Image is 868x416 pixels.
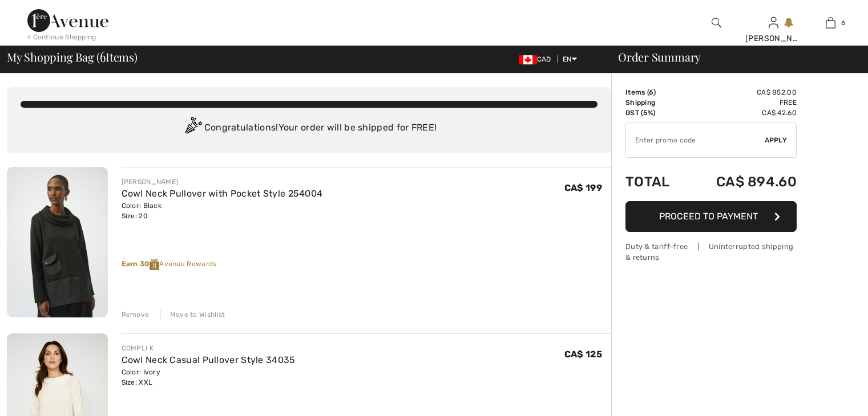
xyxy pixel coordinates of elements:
div: [PERSON_NAME] [745,32,801,44]
td: Items ( ) [625,87,686,97]
div: Color: Black Size: 20 [122,201,323,221]
div: Remove [122,309,150,320]
td: CA$ 852.00 [686,87,797,97]
input: Promo code [626,123,765,157]
button: Proceed to Payment [625,201,797,232]
div: Move to Wishlist [160,309,225,320]
td: CA$ 42.60 [686,108,797,118]
div: Duty & tariff-free | Uninterrupted shipping & returns [625,241,797,263]
div: < Continue Shopping [27,32,96,42]
span: 6 [649,88,653,96]
a: Sign In [769,17,778,28]
span: Apply [765,135,788,145]
img: Cowl Neck Pullover with Pocket Style 254004 [7,167,108,317]
span: EN [563,55,577,63]
span: CAD [519,55,556,63]
span: 6 [100,48,106,63]
div: Color: Ivory Size: XXL [122,367,296,388]
img: My Info [769,16,778,30]
span: Proceed to Payment [659,211,758,222]
span: My Shopping Bag ( Items) [7,51,138,63]
div: COMPLI K [122,343,296,353]
img: Reward-Logo.svg [150,259,160,270]
td: Free [686,97,797,108]
a: Cowl Neck Pullover with Pocket Style 254004 [122,188,323,199]
td: Shipping [625,97,686,108]
td: GST (5%) [625,108,686,118]
td: Total [625,162,686,201]
img: 1ère Avenue [27,9,108,32]
td: CA$ 894.60 [686,162,797,201]
div: Avenue Rewards [122,259,612,270]
div: Congratulations! Your order will be shipped for FREE! [21,117,597,140]
strong: Earn 30 [122,260,160,268]
span: 6 [841,18,845,28]
div: [PERSON_NAME] [122,177,323,187]
img: Canadian Dollar [519,55,537,64]
img: Congratulation2.svg [181,117,204,140]
a: Cowl Neck Casual Pullover Style 34035 [122,354,296,365]
img: My Bag [826,16,835,30]
a: 6 [802,16,858,30]
div: Order Summary [604,51,861,63]
img: search the website [712,16,721,30]
span: CA$ 125 [564,349,602,360]
span: CA$ 199 [564,182,602,193]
